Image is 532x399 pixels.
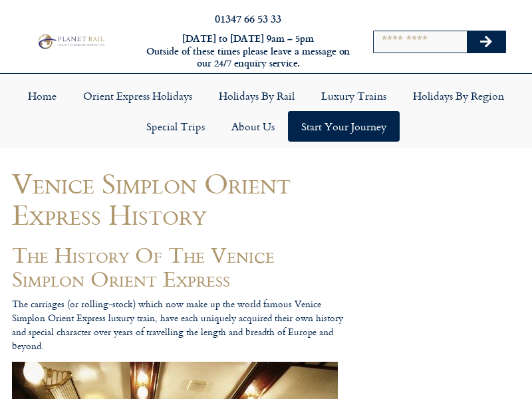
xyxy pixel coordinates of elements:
a: Start your Journey [288,111,400,142]
h6: [DATE] to [DATE] 9am – 5pm Outside of these times please leave a message on our 24/7 enquiry serv... [145,33,351,70]
a: Orient Express Holidays [70,80,205,111]
img: Planet Rail Train Holidays Logo [35,33,106,50]
h1: Venice Simplon Orient Express History [12,168,347,231]
a: Luxury Trains [308,80,400,111]
nav: Menu [7,80,525,142]
a: Home [15,80,70,111]
a: Special Trips [133,111,218,142]
button: Search [467,31,505,53]
a: Holidays by Rail [205,80,308,111]
h1: The History Of The Venice Simplon Orient Express [12,243,347,291]
a: 01347 66 53 33 [215,11,281,26]
a: Holidays by Region [400,80,517,111]
p: The carriages (or rolling-stock) which now make up the world famous Venice Simplon Orient Express... [12,297,347,352]
a: About Us [218,111,288,142]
